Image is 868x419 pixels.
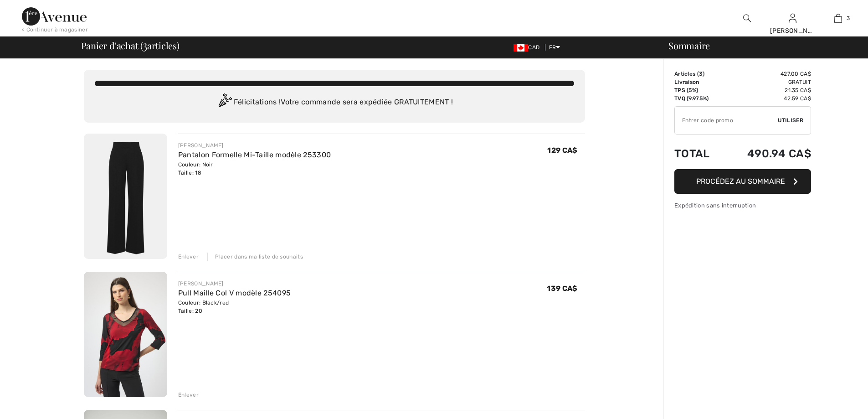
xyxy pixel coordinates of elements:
div: Sommaire [657,41,863,50]
span: 129 CA$ [547,146,577,155]
td: Livraison [674,78,723,86]
img: recherche [743,13,751,24]
div: Placer dans ma liste de souhaits [207,253,303,261]
td: 42.59 CA$ [723,94,811,103]
div: Enlever [178,253,199,261]
div: [PERSON_NAME] [178,141,331,150]
div: Enlever [178,391,199,399]
span: Procédez au sommaire [696,177,785,186]
span: 139 CA$ [547,284,577,293]
td: Articles ( ) [674,70,723,78]
span: 3 [699,71,703,77]
img: Mon panier [834,13,842,24]
div: Couleur: Black/red Taille: 20 [178,299,291,315]
div: Couleur: Noir Taille: 18 [178,160,331,177]
span: Utiliser [778,116,803,124]
td: 427.00 CA$ [723,70,811,78]
button: Procédez au sommaire [674,169,811,194]
td: Gratuit [723,78,811,86]
img: Pull Maille Col V modèle 254095 [84,272,167,397]
span: Panier d'achat ( articles) [81,41,180,50]
td: Total [674,138,723,169]
td: TPS (5%) [674,86,723,94]
td: 490.94 CA$ [723,138,811,169]
a: 3 [816,13,860,24]
div: Félicitations ! Votre commande sera expédiée GRATUITEMENT ! [95,93,574,112]
img: Congratulation2.svg [216,93,234,112]
img: 1ère Avenue [22,7,87,26]
div: [PERSON_NAME] [770,26,815,36]
a: Se connecter [789,14,796,22]
span: 3 [847,14,850,22]
div: [PERSON_NAME] [178,279,291,288]
input: Code promo [675,107,778,134]
a: Pantalon Formelle Mi-Taille modèle 253300 [178,150,331,159]
img: Canadian Dollar [514,44,528,52]
img: Mes infos [789,13,796,24]
span: 3 [143,39,147,51]
span: FR [549,44,560,51]
td: TVQ (9.975%) [674,94,723,103]
img: Pantalon Formelle Mi-Taille modèle 253300 [84,134,167,259]
td: 21.35 CA$ [723,86,811,94]
span: CAD [514,44,543,51]
div: Expédition sans interruption [674,201,811,210]
div: < Continuer à magasiner [22,26,88,34]
a: Pull Maille Col V modèle 254095 [178,289,291,297]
